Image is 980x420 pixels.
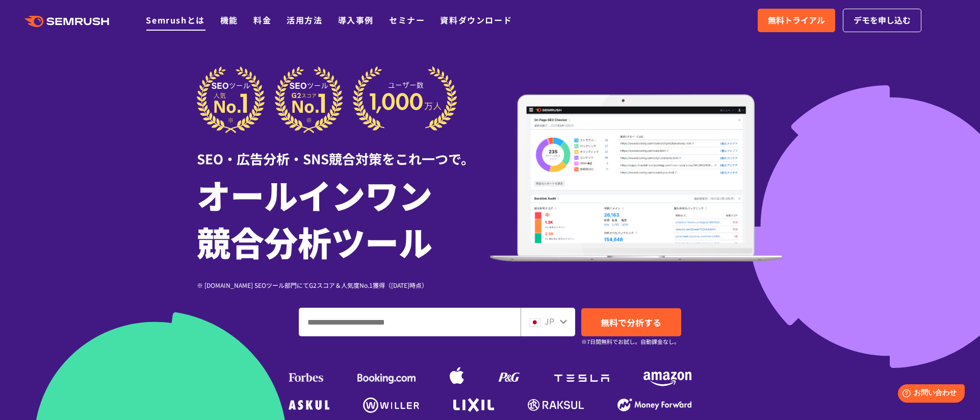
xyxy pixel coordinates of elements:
[843,9,921,32] a: デモを申し込む
[146,14,204,26] a: Semrushとは
[197,171,490,265] h1: オールインワン 競合分析ツール
[854,14,911,27] span: デモを申し込む
[287,14,322,26] a: 活用方法
[338,14,374,26] a: 導入事例
[581,308,681,336] a: 無料で分析する
[440,14,512,26] a: 資料ダウンロード
[220,14,238,26] a: 機能
[768,14,825,27] span: 無料トライアル
[581,337,680,347] small: ※7日間無料でお試し。自動課金なし。
[197,133,490,168] div: SEO・広告分析・SNS競合対策をこれ一つで。
[389,14,425,26] a: セミナー
[197,280,490,290] div: ※ [DOMAIN_NAME] SEOツール部門にてG2スコア＆人気度No.1獲得（[DATE]時点）
[299,308,520,336] input: ドメイン、キーワードまたはURLを入力してください
[545,315,554,327] span: JP
[253,14,271,26] a: 料金
[889,380,969,409] iframe: Help widget launcher
[758,9,835,32] a: 無料トライアル
[601,316,661,329] span: 無料で分析する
